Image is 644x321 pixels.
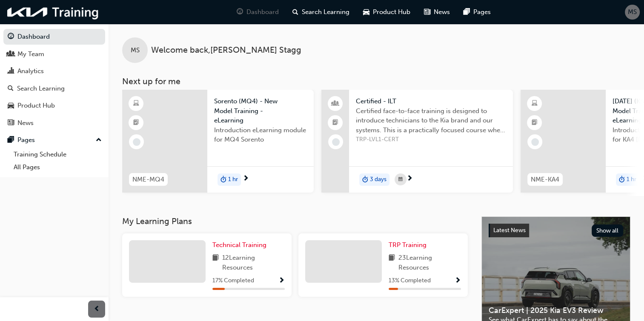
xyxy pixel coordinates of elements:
[17,84,65,94] div: Search Learning
[94,304,100,315] span: prev-icon
[532,98,538,109] span: learningResourceType_ELEARNING-icon
[122,216,468,226] h3: My Learning Plans
[8,119,14,127] span: news-icon
[8,102,14,110] span: car-icon
[332,117,338,128] span: booktick-icon
[321,90,513,193] a: Certified - ILTCertified face-to-face training is designed to introduce technicians to the Kia br...
[222,253,285,272] span: 12 Learning Resources
[362,174,368,185] span: duration-icon
[3,98,105,114] a: Product Hub
[531,138,539,146] span: learningRecordVerb_NONE-icon
[389,240,430,250] a: TRP Training
[356,135,506,145] span: TRP-LVL1-CERT
[214,125,307,145] span: Introduction eLearning module for MQ4 Sorento
[625,5,640,20] button: MS
[389,253,395,272] span: book-icon
[8,136,14,144] span: pages-icon
[17,49,44,59] div: My Team
[214,97,307,125] span: Sorento (MQ4) - New Model Training - eLearning
[628,7,637,17] span: MS
[493,227,526,234] span: Latest News
[464,7,470,17] span: pages-icon
[10,148,105,161] a: Training Schedule
[3,46,105,62] a: My Team
[109,77,644,86] h3: Next up for me
[3,132,105,148] button: Pages
[122,90,314,193] a: NME-MQ4Sorento (MQ4) - New Model Training - eLearningIntroduction eLearning module for MQ4 Sorent...
[10,161,105,174] a: All Pages
[220,174,226,185] span: duration-icon
[356,3,417,21] a: car-iconProduct Hub
[131,45,140,55] span: MS
[370,175,386,185] span: 3 days
[4,3,102,21] img: kia-training
[398,174,403,185] span: calendar-icon
[389,276,431,286] span: 13 % Completed
[237,7,243,17] span: guage-icon
[3,29,105,45] a: Dashboard
[489,224,623,237] a: Latest NewsShow all
[356,97,506,106] span: Certified - ILT
[363,7,369,17] span: car-icon
[278,277,285,285] span: Show Progress
[230,3,286,21] a: guage-iconDashboard
[406,175,413,183] span: next-icon
[278,276,285,286] button: Show Progress
[356,106,506,135] span: Certified face-to-face training is designed to introduce technicians to the Kia brand and our sys...
[532,117,538,128] span: booktick-icon
[8,68,14,75] span: chart-icon
[619,174,625,185] span: duration-icon
[531,175,559,185] span: NME-KA4
[17,66,44,76] div: Analytics
[455,276,461,286] button: Show Progress
[457,3,498,21] a: pages-iconPages
[592,224,624,237] button: Show all
[212,253,219,272] span: book-icon
[3,81,105,97] a: Search Learning
[246,7,279,17] span: Dashboard
[3,115,105,131] a: News
[3,27,105,132] button: DashboardMy TeamAnalyticsSearch LearningProduct HubNews
[151,45,301,55] span: Welcome back , [PERSON_NAME] Stagg
[96,135,102,146] span: up-icon
[8,33,14,41] span: guage-icon
[389,241,426,249] span: TRP Training
[489,306,623,315] span: CarExpert | 2025 Kia EV3 Review
[133,98,139,109] span: learningResourceType_ELEARNING-icon
[8,85,14,93] span: search-icon
[243,175,249,183] span: next-icon
[8,51,14,58] span: people-icon
[473,7,491,17] span: Pages
[302,7,349,17] span: Search Learning
[212,276,254,286] span: 17 % Completed
[332,98,338,109] span: people-icon
[434,7,450,17] span: News
[424,7,430,17] span: news-icon
[455,277,461,285] span: Show Progress
[17,101,55,111] div: Product Hub
[286,3,356,21] a: search-iconSearch Learning
[17,135,35,145] div: Pages
[373,7,410,17] span: Product Hub
[212,241,266,249] span: Technical Training
[417,3,457,21] a: news-iconNews
[17,118,34,128] div: News
[627,175,636,185] span: 1 hr
[292,7,298,17] span: search-icon
[133,117,139,128] span: booktick-icon
[228,175,238,185] span: 1 hr
[212,240,270,250] a: Technical Training
[332,138,340,146] span: learningRecordVerb_NONE-icon
[133,138,140,146] span: learningRecordVerb_NONE-icon
[398,253,461,272] span: 23 Learning Resources
[132,175,164,185] span: NME-MQ4
[3,63,105,79] a: Analytics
